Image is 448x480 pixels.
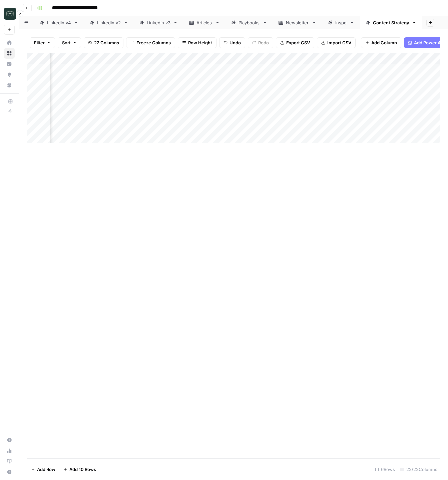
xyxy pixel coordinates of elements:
button: Add Column [361,37,401,48]
div: Linkedin v3 [147,19,170,26]
button: Add 10 Rows [59,464,100,475]
span: Import CSV [327,39,351,46]
a: Home [4,37,15,48]
a: Content Strategy [360,16,422,29]
div: Linkedin v2 [97,19,121,26]
button: Redo [248,37,273,48]
img: Catalyst Logo [4,8,16,20]
div: Articles [196,19,212,26]
a: Playbooks [226,16,273,29]
span: 22 Columns [94,39,119,46]
button: Export CSV [276,37,314,48]
button: 22 Columns [84,37,123,48]
button: Add Row [27,464,59,475]
div: 22/22 Columns [398,464,440,475]
span: Row Height [188,39,212,46]
span: Add 10 Rows [69,466,96,473]
span: Add Column [371,39,397,46]
button: Freeze Columns [126,37,175,48]
a: Opportunities [4,69,15,80]
button: Import CSV [317,37,356,48]
button: Filter [30,37,55,48]
div: Content Strategy [373,19,409,26]
span: Filter [34,39,45,46]
div: Newsletter [286,19,309,26]
a: Inspo [322,16,360,29]
button: Sort [58,37,81,48]
a: Linkedin v3 [134,16,183,29]
span: Redo [258,39,269,46]
span: Freeze Columns [136,39,171,46]
button: Workspace: Catalyst [4,5,15,22]
a: Linkedin v2 [84,16,134,29]
button: Undo [219,37,245,48]
div: Inspo [335,19,347,26]
span: Add Row [37,466,55,473]
a: Usage [4,445,15,456]
a: Newsletter [273,16,322,29]
a: Articles [183,16,226,29]
div: Linkedin v4 [47,19,71,26]
a: Learning Hub [4,456,15,467]
button: Row Height [178,37,216,48]
a: Your Data [4,80,15,91]
div: Playbooks [239,19,260,26]
a: Insights [4,59,15,69]
a: Settings [4,435,15,445]
span: Export CSV [286,39,310,46]
button: Help + Support [4,467,15,477]
a: Browse [4,48,15,59]
span: Sort [62,39,71,46]
span: Undo [230,39,241,46]
a: Linkedin v4 [34,16,84,29]
div: 6 Rows [372,464,398,475]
